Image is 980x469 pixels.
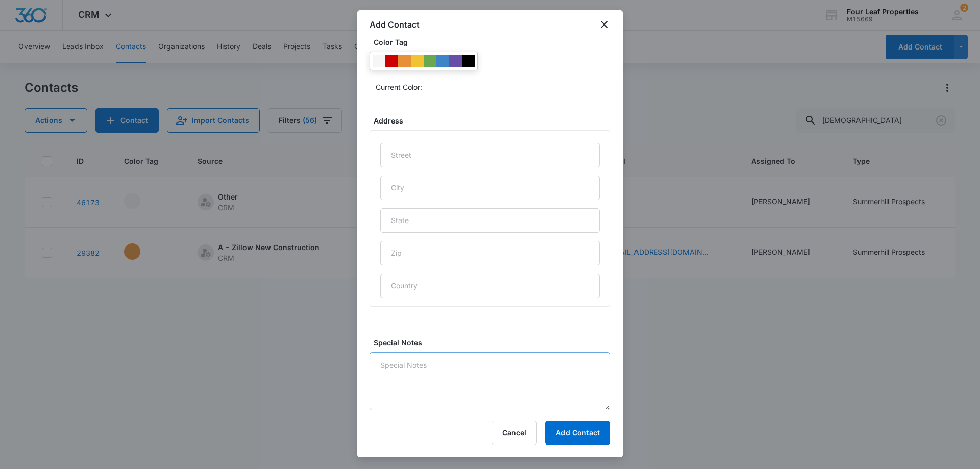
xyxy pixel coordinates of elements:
p: Current Color: [376,82,422,92]
div: #f1c232 [411,55,424,67]
input: Zip [380,241,600,265]
h1: Add Contact [370,18,420,31]
div: #CC0000 [385,55,398,67]
input: State [380,208,600,233]
div: #3d85c6 [436,55,449,67]
div: #674ea7 [449,55,462,67]
label: Special Notes [374,337,615,348]
div: #6aa84f [424,55,436,67]
button: Add Contact [545,421,610,445]
div: #F6F6F6 [373,55,385,67]
label: Address [374,115,615,126]
button: close [598,18,610,31]
label: Color Tag [374,37,615,47]
div: #000000 [462,55,475,67]
div: #e69138 [398,55,411,67]
input: Street [380,143,600,167]
input: Country [380,274,600,298]
input: City [380,176,600,200]
button: Cancel [492,421,537,445]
